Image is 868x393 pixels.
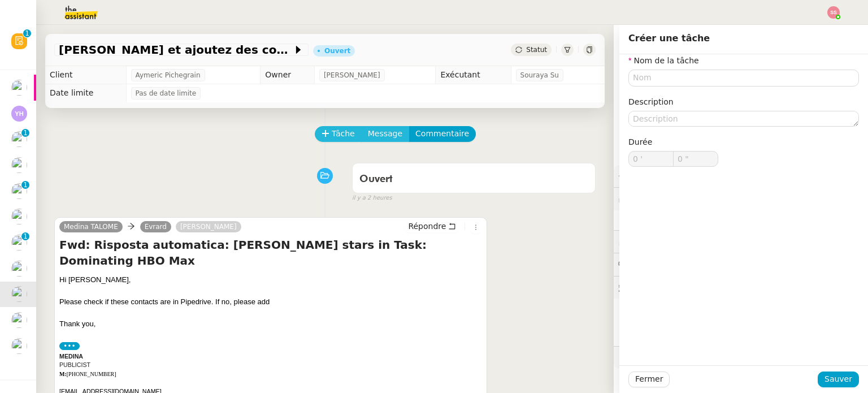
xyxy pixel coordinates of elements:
[11,338,27,354] img: users%2F1PNv5soDtMeKgnH5onPMHqwjzQn1%2Favatar%2Fd0f44614-3c2d-49b8-95e9-0356969fcfd1
[11,157,27,173] img: users%2FW4OQjB9BRtYK2an7yusO0WsYLsD3%2Favatar%2F28027066-518b-424c-8476-65f2e549ac29
[628,372,670,387] button: Fermer
[520,70,559,81] span: Souraya Su
[11,286,27,302] img: users%2F1PNv5soDtMeKgnH5onPMHqwjzQn1%2Favatar%2Fd0f44614-3c2d-49b8-95e9-0356969fcfd1
[628,97,674,106] label: Description
[11,235,27,251] img: users%2FCk7ZD5ubFNWivK6gJdIkoi2SB5d2%2Favatar%2F3f84dbb7-4157-4842-a987-fca65a8b7a9a
[59,237,482,269] h4: Fwd: Risposta automatica: [PERSON_NAME] stars in Task: Dominating HBO Max
[332,127,355,140] span: Tâche
[352,193,392,203] span: il y a 2 heures
[629,152,673,166] input: 0 min
[628,33,710,44] span: Créer une tâche
[824,373,852,386] span: Sauver
[11,80,27,96] img: users%2FAXgjBsdPtrYuxuZvIJjRexEdqnq2%2Favatar%2F1599931753966.jpeg
[408,221,446,232] span: Répondre
[59,371,116,377] font: [PHONE_NUMBER]
[614,165,868,187] div: ⚙️Procédures
[59,371,67,377] b: M:
[11,209,27,224] img: users%2FW4OQjB9BRtYK2an7yusO0WsYLsD3%2Favatar%2F28027066-518b-424c-8476-65f2e549ac29
[361,126,409,142] button: Message
[59,296,482,308] div: Please check if these contacts are in Pipedrive. If no, please add
[618,353,653,362] span: 🧴
[21,232,29,240] nz-badge-sup: 1
[23,181,28,191] p: 1
[11,312,27,328] img: users%2F1PNv5soDtMeKgnH5onPMHqwjzQn1%2Favatar%2Fd0f44614-3c2d-49b8-95e9-0356969fcfd1
[59,44,293,55] span: [PERSON_NAME] et ajoutez des contacts dans Pipedrive
[136,70,201,81] span: Aymeric Pichegrain
[59,342,80,350] label: •••
[324,70,380,81] span: [PERSON_NAME]
[618,283,759,292] span: 🕵️
[359,174,393,184] span: Ouvert
[618,170,677,183] span: ⚙️
[59,353,83,360] span: MEDINA
[628,56,699,65] label: Nom de la tâche
[23,232,28,243] p: 1
[45,66,126,84] td: Client
[614,231,868,253] div: ⏲️Tâches 0:00
[59,318,482,330] div: Thank you,
[59,222,123,232] a: Medina TALOME
[59,274,482,286] div: Hi [PERSON_NAME],
[21,181,29,189] nz-badge-sup: 1
[368,127,402,140] span: Message
[324,47,350,54] div: Ouvert
[827,6,840,19] img: svg
[25,29,29,40] p: 1
[11,106,27,122] img: svg
[176,222,241,232] a: [PERSON_NAME]
[618,192,692,205] span: 🔐
[21,129,29,137] nz-badge-sup: 1
[614,347,868,369] div: 🧴Autres
[628,137,652,146] span: Durée
[409,126,476,142] button: Commentaire
[614,277,868,299] div: 🕵️Autres demandes en cours 5
[635,373,663,386] span: Fermer
[11,131,27,147] img: users%2FW4OQjB9BRtYK2an7yusO0WsYLsD3%2Favatar%2F28027066-518b-424c-8476-65f2e549ac29
[45,84,126,102] td: Date limite
[628,70,859,86] input: Nom
[11,183,27,199] img: users%2FW4OQjB9BRtYK2an7yusO0WsYLsD3%2Favatar%2F28027066-518b-424c-8476-65f2e549ac29
[818,372,859,387] button: Sauver
[526,46,547,54] span: Statut
[315,126,362,142] button: Tâche
[436,66,511,84] td: Exécutant
[23,29,31,37] nz-badge-sup: 1
[261,66,315,84] td: Owner
[618,260,691,269] span: 💬
[614,188,868,210] div: 🔐Données client
[674,152,718,166] input: 0 sec
[404,220,460,232] button: Répondre
[618,237,696,246] span: ⏲️
[136,88,197,99] span: Pas de date limite
[140,222,171,232] a: Evrard
[59,361,90,368] span: PUBLICIST
[23,129,28,139] p: 1
[614,253,868,275] div: 💬Commentaires
[415,127,469,140] span: Commentaire
[11,261,27,277] img: users%2FW4OQjB9BRtYK2an7yusO0WsYLsD3%2Favatar%2F28027066-518b-424c-8476-65f2e549ac29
